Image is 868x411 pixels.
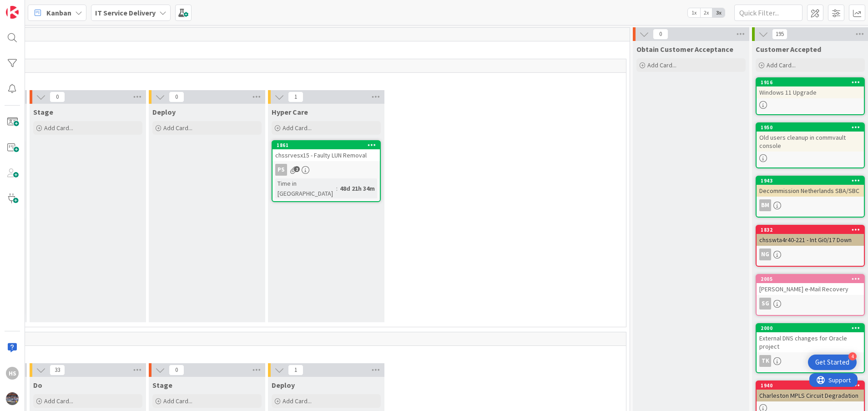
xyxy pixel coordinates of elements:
input: Quick Filter... [734,5,802,21]
div: Open Get Started checklist, remaining modules: 4 [808,355,857,370]
div: chsswta4r40-221 - Int Gi0/17 Down [757,234,864,246]
span: 0 [50,91,65,102]
div: 1940 [761,382,864,389]
div: 1861chssrvesx15 - Faulty LUN Removal [273,141,380,161]
span: 0 [169,365,184,375]
div: 1943 [761,178,864,184]
a: 1861chssrvesx15 - Faulty LUN RemovalPSTime in [GEOGRAPHIC_DATA]:48d 21h 34m [272,140,381,202]
a: 1950Old users cleanup in commvault console [756,122,865,168]
div: 1832 [761,227,864,233]
div: sg [759,298,771,310]
span: 2 [294,166,300,172]
span: 33 [50,365,65,375]
span: Kanban [46,7,71,18]
span: : [336,183,338,193]
div: Windows 11 Upgrade [757,86,864,98]
div: 4 [848,352,857,360]
span: 2x [700,8,712,17]
div: 2000 [761,325,864,331]
div: Old users cleanup in commvault console [757,132,864,152]
span: Customer Accepted [756,45,821,54]
span: Obtain Customer Acceptance [636,45,733,54]
div: Decommission Netherlands SBA/SBC [757,185,864,197]
div: Charleston MPLS Circuit Degradation [757,390,864,401]
div: 1950 [761,124,864,131]
div: BM [757,199,864,211]
div: chssrvesx15 - Faulty LUN Removal [273,149,380,161]
div: TK [757,355,864,367]
div: NG [757,249,864,260]
div: 1943Decommission Netherlands SBA/SBC [757,177,864,197]
div: 1832 [757,226,864,234]
div: 1940 [757,381,864,390]
span: Support [19,1,41,12]
div: External DNS changes for Oracle project [757,332,864,352]
span: Add Card... [163,124,192,132]
div: PS [273,164,380,176]
div: 1861 [277,142,380,148]
div: 1940Charleston MPLS Circuit Degradation [757,381,864,401]
a: 2005[PERSON_NAME] e-Mail Recoverysg [756,274,865,316]
div: HS [6,367,19,380]
span: Add Card... [283,397,312,405]
a: 2000External DNS changes for Oracle projectTK [756,323,865,373]
span: 1 [288,365,303,375]
a: 1943Decommission Netherlands SBA/SBCBM [756,176,865,218]
div: [PERSON_NAME] e-Mail Recovery [757,283,864,295]
span: Add Card... [647,61,676,69]
span: Do [33,381,42,390]
div: 2000External DNS changes for Oracle project [757,324,864,352]
div: 1832chsswta4r40-221 - Int Gi0/17 Down [757,226,864,246]
span: Add Card... [767,61,796,69]
div: 1943 [757,177,864,185]
div: 1861 [273,141,380,149]
div: sg [757,298,864,310]
a: 1832chsswta4r40-221 - Int Gi0/17 DownNG [756,225,865,267]
div: 2005[PERSON_NAME] e-Mail Recovery [757,275,864,295]
span: Add Card... [44,397,73,405]
div: 2005 [757,275,864,283]
div: 48d 21h 34m [338,183,377,193]
div: 1916Windows 11 Upgrade [757,78,864,98]
div: 1916 [757,78,864,86]
div: Time in [GEOGRAPHIC_DATA] [275,178,336,198]
span: 0 [169,91,184,102]
span: Stage [152,381,172,390]
span: 3x [712,8,725,17]
div: BM [759,199,771,211]
div: Get Started [815,358,849,367]
span: Add Card... [44,124,73,132]
span: 1 [288,91,303,102]
div: NG [759,249,771,260]
div: 1950Old users cleanup in commvault console [757,123,864,152]
span: Deploy [272,381,295,390]
div: PS [275,164,287,176]
span: Add Card... [283,124,312,132]
div: TK [759,355,771,367]
div: 1950 [757,123,864,132]
span: Hyper Care [272,107,308,117]
a: 1916Windows 11 Upgrade [756,77,865,115]
div: 2005 [761,276,864,282]
img: avatar [6,392,19,405]
span: Deploy [152,107,176,117]
span: 195 [772,29,787,40]
span: Stage [33,107,53,117]
div: 1916 [761,79,864,86]
span: Add Card... [163,397,192,405]
div: 2000 [757,324,864,332]
span: 1x [688,8,700,17]
b: IT Service Delivery [95,8,156,17]
img: Visit kanbanzone.com [6,6,19,19]
span: 0 [653,29,668,40]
